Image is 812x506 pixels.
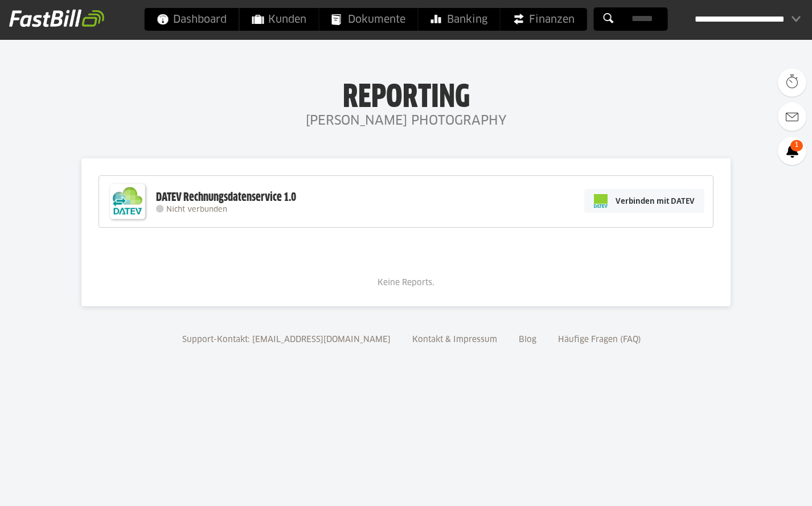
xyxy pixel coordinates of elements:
img: fastbill_logo_white.png [9,9,104,27]
a: Dokumente [319,8,418,31]
span: Nicht verbunden [166,206,227,213]
span: Finanzen [513,8,575,31]
img: pi-datev-logo-farbig-24.svg [594,194,608,208]
div: DATEV Rechnungsdatenservice 1.0 [156,190,296,205]
a: Kontakt & Impressum [408,336,501,344]
span: Keine Reports. [378,279,434,287]
span: Banking [431,8,487,31]
h1: Reporting [114,80,698,110]
a: Blog [515,336,540,344]
span: Kunden [252,8,306,31]
iframe: Öffnet ein Widget, in dem Sie weitere Informationen finden [723,472,801,500]
a: Häufige Fragen (FAQ) [554,336,645,344]
img: DATEV-Datenservice Logo [105,179,150,224]
a: Finanzen [501,8,587,31]
span: Verbinden mit DATEV [616,195,695,207]
span: Dashboard [157,8,227,31]
span: 1 [790,140,803,151]
span: Dokumente [332,8,405,31]
a: 1 [778,137,806,165]
a: Verbinden mit DATEV [584,189,704,213]
a: Dashboard [145,8,239,31]
a: Kunden [240,8,319,31]
a: Banking [419,8,500,31]
a: Support-Kontakt: [EMAIL_ADDRESS][DOMAIN_NAME] [178,336,395,344]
